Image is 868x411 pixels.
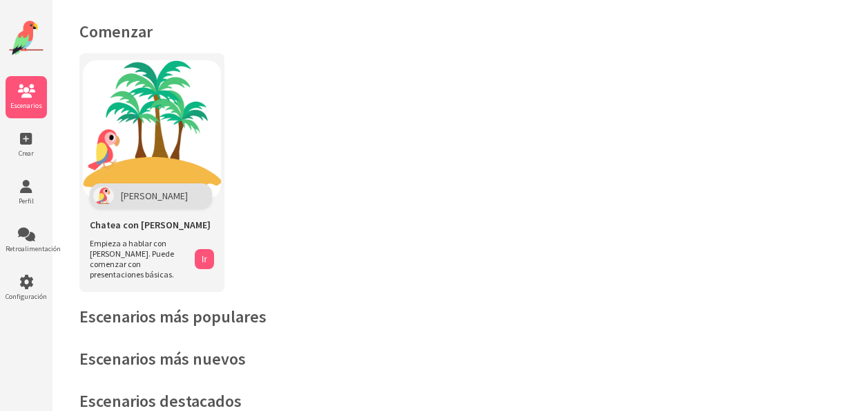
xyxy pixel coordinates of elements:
h1: Comenzar [79,21,840,42]
img: Chatea con Polly [83,60,221,199]
span: Perfil [6,197,47,205]
span: Crear [6,149,47,158]
button: Ir [195,249,214,269]
span: Chatea con [PERSON_NAME] [90,219,211,231]
img: Polly [93,187,114,205]
h2: Escenarios más populares [79,306,840,327]
span: Configuración [6,292,47,301]
img: Logotipo del sitio web [9,21,44,55]
span: Empieza a hablar con [PERSON_NAME]. Puede comenzar con presentaciones básicas. [90,238,188,280]
span: [PERSON_NAME] [121,190,188,202]
span: Escenarios [6,101,47,110]
h2: Escenarios más nuevos [79,348,840,369]
span: Retroalimentación [6,244,47,253]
